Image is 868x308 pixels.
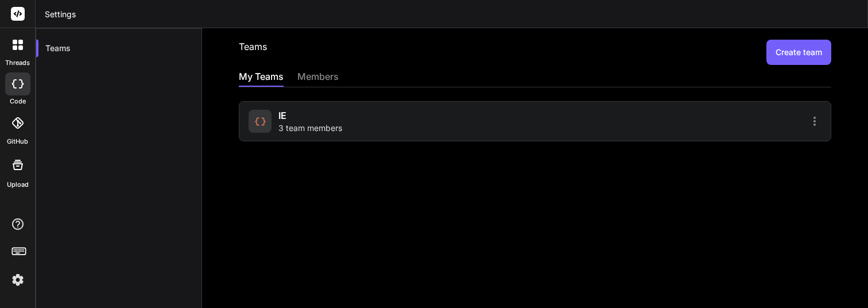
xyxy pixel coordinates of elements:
[278,122,342,134] span: 3 team members
[297,70,339,86] div: members
[7,137,28,147] label: GitHub
[10,97,26,106] label: code
[278,109,286,122] span: IE
[7,180,29,190] label: Upload
[766,40,831,65] button: Create team
[36,36,201,61] div: Teams
[5,58,30,68] label: threads
[239,70,284,86] div: My Teams
[8,270,28,290] img: settings
[239,40,267,65] h2: Teams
